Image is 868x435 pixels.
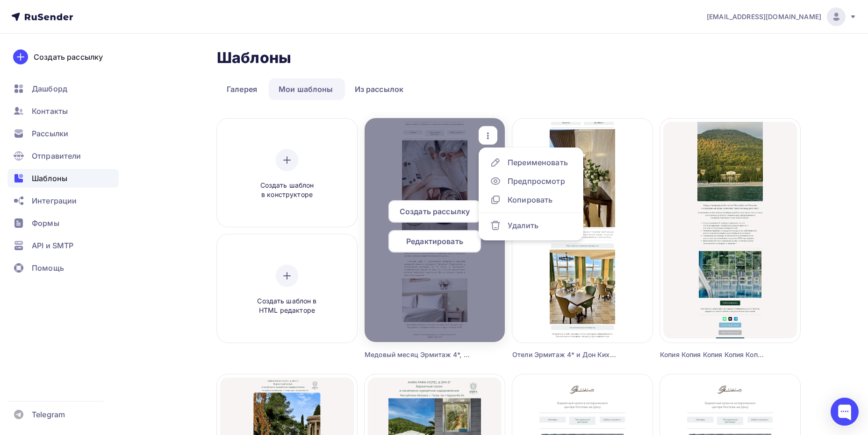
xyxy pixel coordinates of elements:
[32,105,68,117] span: Контакты
[32,173,67,184] span: Шаблоны
[7,147,119,165] a: Отправители
[217,49,291,67] h2: Шаблоны
[7,102,119,120] a: Контакты
[32,195,77,206] span: Интеграции
[7,124,119,143] a: Рассылки
[365,350,470,359] div: Медовый месяц Эрмитаж 4*, г. [GEOGRAPHIC_DATA]
[32,128,68,139] span: Рассылки
[32,409,65,420] span: Telegram
[707,12,821,21] span: [EMAIL_ADDRESS][DOMAIN_NAME]
[32,262,64,274] span: Помощь
[32,217,59,229] span: Формы
[508,175,565,187] div: Предпросмотр
[7,79,119,98] a: Дашборд
[32,240,73,251] span: API и SMTP
[406,236,463,247] span: Редактировать
[269,78,343,100] a: Мои шаблоны
[243,181,331,200] span: Создать шаблон в конструкторе
[508,220,538,231] div: Удалить
[512,350,617,359] div: Отели Эрмитаж 4* и Дон Кихот 3*, г. [GEOGRAPHIC_DATA]
[400,206,470,217] span: Создать рассылку
[217,78,267,100] a: Галерея
[660,350,765,359] div: Копия Копия Копия Копия Копия Копия Новая рассылка 1
[508,194,552,205] div: Копировать
[508,157,568,168] div: Переименовать
[32,83,67,94] span: Дашборд
[7,169,119,188] a: Шаблоны
[7,214,119,232] a: Формы
[345,78,414,100] a: Из рассылок
[707,7,857,26] a: [EMAIL_ADDRESS][DOMAIN_NAME]
[243,296,331,316] span: Создать шаблон в HTML редакторе
[32,150,81,161] span: Отправители
[34,51,103,63] div: Создать рассылку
